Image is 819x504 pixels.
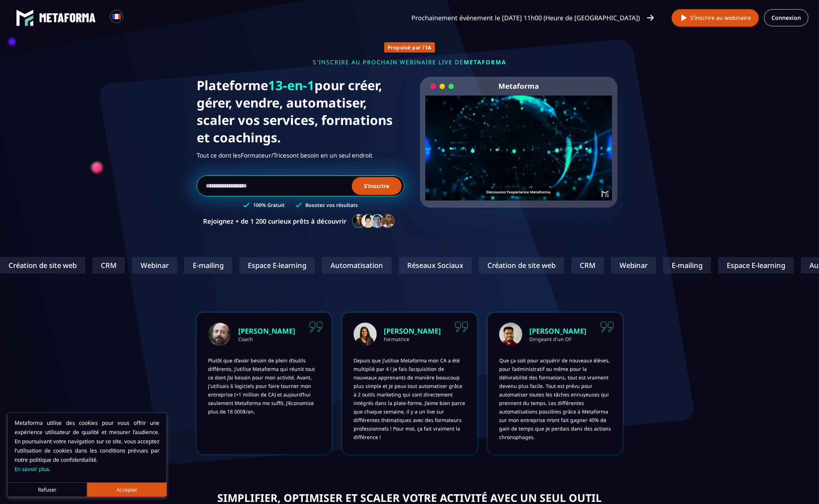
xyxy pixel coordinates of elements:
p: Plutôt que d’avoir besoin de plein d’outils différents, j’utilise Metaforma qui réunit tout ce do... [208,356,320,416]
div: Search for option [123,10,141,26]
img: logo [16,9,34,27]
img: fr [112,12,121,21]
div: Webinar [131,257,176,274]
img: loading [431,83,454,90]
div: CRM [91,257,124,274]
div: CRM [570,257,602,274]
img: play [679,13,688,22]
img: profile [499,323,522,346]
p: Prochainement événement le [DATE] 11h00 (Heure de [GEOGRAPHIC_DATA]) [411,13,640,23]
p: Rejoignez + de 1 200 curieux prêts à découvrir [203,217,346,225]
div: Webinar [610,257,655,274]
button: Accepter [87,482,166,497]
img: quote [309,322,323,332]
p: Formatrice [384,336,441,343]
a: Connexion [764,9,808,26]
button: S’inscrire au webinaire [672,9,759,27]
p: Coach [238,336,295,343]
p: Depuis que j’utilise Metaforma mon CA a été multiplié par 4 ! Je fais l’acquisition de nouveaux a... [354,356,466,442]
p: Que ça soit pour acquérir de nouveaux élèves, pour l’administratif ou même pour la délivrabilité ... [499,356,611,442]
input: Search for option [129,13,135,22]
p: s'inscrire au prochain webinaire live de [197,58,623,66]
div: Espace E-learning [238,257,313,274]
h3: Boostez vos résultats [305,202,358,208]
div: Automatisation [321,257,390,274]
img: quote [455,322,468,332]
span: METAFORMA [464,58,506,66]
div: Réseaux Sociaux [397,257,470,274]
span: Formateur/Trices [241,150,289,161]
p: [PERSON_NAME] [384,326,441,336]
span: 13-en-1 [268,77,315,94]
img: checked [243,202,250,208]
video: Your browser does not support the video tag. [425,95,612,189]
img: community-people [350,214,398,229]
a: En savoir plus. [15,465,50,472]
div: E-mailing [662,257,710,274]
img: profile [354,323,377,346]
div: Espace E-learning [717,257,792,274]
img: checked [295,202,302,208]
img: quote [600,322,614,332]
p: [PERSON_NAME] [238,326,295,336]
h3: 100% Gratuit [253,202,285,208]
button: S’inscrire [352,177,402,195]
p: Metaforma utilise des cookies pour vous offrir une expérience utilisateur de qualité et mesurer l... [15,418,159,473]
p: Dirigeant d'un OF [529,336,586,343]
img: profile [208,323,231,346]
div: Création de site web [477,257,563,274]
img: logo [39,13,96,22]
h1: Plateforme pour créer, gérer, vendre, automatiser, scaler vos services, formations et coachings. [197,77,404,146]
h2: Tout ce dont les ont besoin en un seul endroit [197,150,404,161]
img: arrow-right [647,14,654,22]
button: Refuser [7,482,87,497]
h2: Metaforma [498,77,539,95]
p: [PERSON_NAME] [529,326,586,336]
div: E-mailing [183,257,231,274]
p: Propulsé par l'IA [388,44,432,51]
